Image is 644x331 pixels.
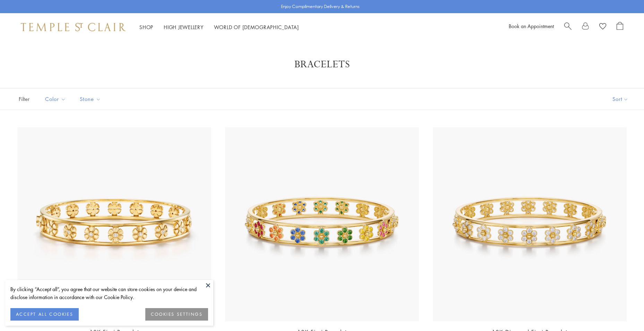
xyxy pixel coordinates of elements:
a: High JewelleryHigh Jewellery [164,24,204,31]
p: Enjoy Complimentary Delivery & Returns [281,3,360,10]
a: World of [DEMOGRAPHIC_DATA]World of [DEMOGRAPHIC_DATA] [214,24,299,31]
img: B31885-FIORIMX [225,127,419,321]
button: Show sort by [597,88,644,110]
button: ACCEPT ALL COOKIES [10,308,79,321]
img: 18K Fiori Bracelet [17,127,211,321]
span: Color [42,95,71,103]
div: By clicking “Accept all”, you agree that our website can store cookies on your device and disclos... [10,285,208,301]
img: B31885-FIORI [433,127,627,321]
a: Book an Appointment [509,23,554,29]
a: Open Shopping Bag [617,22,623,32]
button: COOKIES SETTINGS [145,308,208,321]
a: ShopShop [139,24,153,31]
a: Search [564,22,572,32]
h1: Bracelets [28,58,616,71]
button: Color [40,91,71,107]
nav: Main navigation [139,23,299,32]
button: Stone [75,91,106,107]
span: Stone [76,95,106,103]
img: Temple St. Clair [21,23,126,31]
a: View Wishlist [599,22,606,32]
